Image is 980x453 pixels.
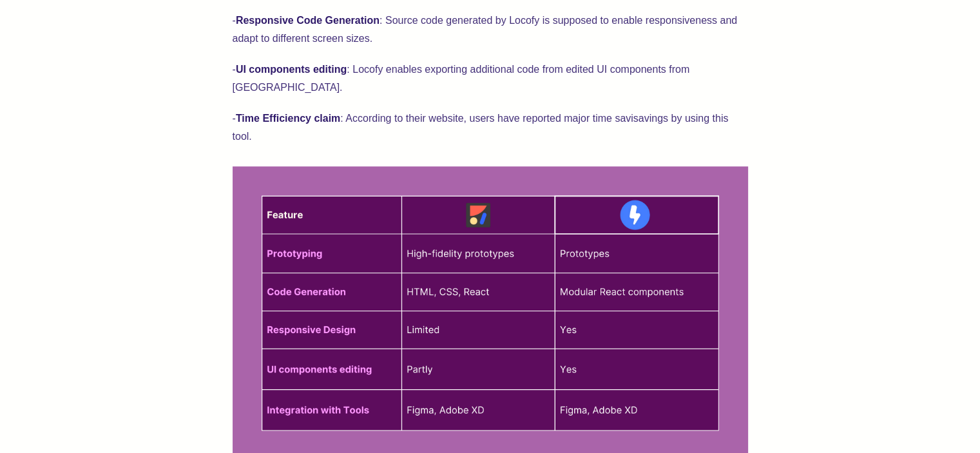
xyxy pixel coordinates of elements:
[233,12,748,48] p: - : Source code generated by Locofy is supposed to enable responsiveness and adapt to different s...
[236,64,347,75] strong: UI components editing
[236,113,340,124] strong: Time Efficiency claim
[233,110,748,146] p: - : According to their website, users have reported major time savisavings by using this tool.
[233,61,748,97] p: - : Locofy enables exporting additional code from edited UI components from [GEOGRAPHIC_DATA].
[236,15,380,26] strong: Responsive Code Generation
